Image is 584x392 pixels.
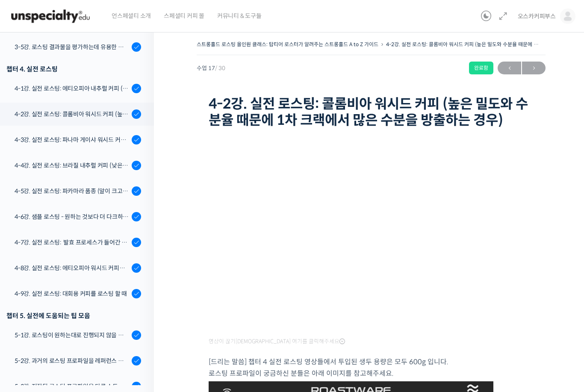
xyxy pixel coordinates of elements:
span: 홈 [27,284,32,291]
div: 4-4강. 실전 로스팅: 브라질 내추럴 커피 (낮은 고도에서 재배되어 당분과 밀도가 낮은 경우) [15,161,129,170]
span: ← [498,62,521,74]
div: 4-1강. 실전 로스팅: 에티오피아 내추럴 커피 (당분이 많이 포함되어 있고 색이 고르지 않은 경우) [15,84,129,93]
div: 5-2강. 과거의 로스팅 프로파일을 레퍼런스 삼아 리뷰하는 방법 [15,356,129,365]
div: 4-7강. 실전 로스팅: 발효 프로세스가 들어간 커피를 필터용으로 로스팅 할 때 [15,238,129,247]
div: 4-6강. 샘플 로스팅 - 원하는 것보다 더 다크하게 로스팅 하는 이유 [15,212,129,221]
div: 4-2강. 실전 로스팅: 콜롬비아 워시드 커피 (높은 밀도와 수분율 때문에 1차 크랙에서 많은 수분을 방출하는 경우) [15,109,129,119]
div: 4-5강. 실전 로스팅: 파카마라 품종 (알이 크고 산지에서 건조가 고르게 되기 힘든 경우) [15,186,129,196]
span: 오스카커피부스 [518,12,556,20]
div: 5-1강. 로스팅이 원하는대로 진행되지 않을 때, 일관성이 떨어질 때 [15,330,129,340]
a: 스트롱홀드 로스팅 올인원 클래스: 탑티어 로스터가 알려주는 스트롱홀드 A to Z 가이드 [197,41,378,47]
div: 5-3강. 저장된 로스팅 프로파일을 다른 스트롱홀드 로스팅 머신에서 적용할 경우에 보정하는 방법 [15,382,129,391]
p: [드리는 말씀] 챕터 4 실전 로스팅 영상들에서 투입된 생두 용량은 모두 600g 입니다. 로스팅 프로파일이 궁금하신 분들은 아래 이미지를 참고해주세요. [209,356,534,379]
div: 챕터 4. 실전 로스팅 [6,63,141,75]
span: → [522,62,546,74]
span: 영상이 끊기[DEMOGRAPHIC_DATA] 여기를 클릭해주세요 [209,338,345,345]
span: 대화 [78,284,88,291]
a: 설정 [110,271,164,292]
div: 완료함 [469,62,493,74]
div: 3-5강. 로스팅 결과물을 평가하는데 유용한 팁들 - 연수를 활용한 커핑, 커핑용 분쇄도 찾기, 로스트 레벨에 따른 QC 등 [15,42,129,52]
a: 대화 [56,271,110,292]
a: ←이전 [498,62,521,74]
div: 챕터 5. 실전에 도움되는 팁 모음 [6,310,141,321]
div: 4-9강. 실전 로스팅: 대회용 커피를 로스팅 할 때 [15,289,129,298]
div: 4-8강. 실전 로스팅: 에티오피아 워시드 커피를 에스프레소용으로 로스팅 할 때 [15,263,129,273]
h1: 4-2강. 실전 로스팅: 콜롬비아 워시드 커피 (높은 밀도와 수분율 때문에 1차 크랙에서 많은 수분을 방출하는 경우) [209,96,534,129]
a: 다음→ [522,62,546,74]
span: 설정 [132,284,142,291]
a: 홈 [3,271,56,292]
span: / 30 [215,65,225,72]
div: 4-3강. 실전 로스팅: 파나마 게이샤 워시드 커피 (플레이버 프로파일이 로스팅하기 까다로운 경우) [15,135,129,144]
span: 수업 17 [197,65,225,71]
